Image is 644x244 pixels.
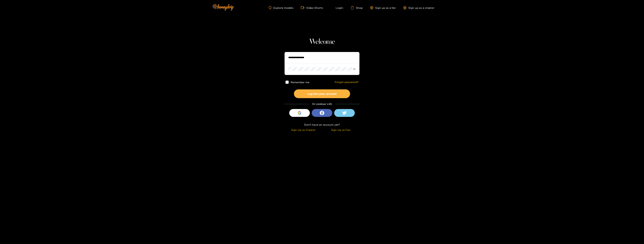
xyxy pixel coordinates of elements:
[330,6,343,9] a: Login
[285,122,359,127] div: Don't have an account yet?
[351,6,363,9] a: Shop
[285,37,359,46] h1: Welcome
[301,6,306,9] span: video-camera
[335,81,359,84] a: Forgot password?
[370,6,396,9] a: Sign up as a fan
[323,128,359,132] div: Sign Up as Fan
[403,6,434,9] a: Sign up as a creator
[285,128,321,132] div: Sign Up as Creator
[294,89,350,98] button: Log into your account
[291,81,309,84] span: Remember me
[285,102,359,106] div: Or continue with
[301,6,323,9] a: Video Shorts
[353,68,356,70] span: eye-invisible
[269,6,293,9] a: Explore models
